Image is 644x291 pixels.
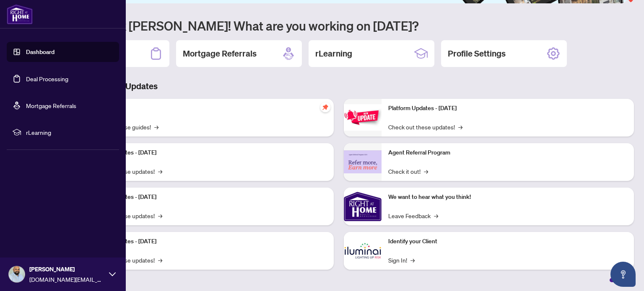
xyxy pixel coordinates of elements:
[26,75,68,82] a: Deal Processing
[315,48,352,59] h2: rLearning
[183,48,257,59] h2: Mortgage Referrals
[88,148,327,157] p: Platform Updates - [DATE]
[26,128,113,137] span: rLearning
[448,48,506,59] h2: Profile Settings
[610,262,636,287] button: Open asap
[158,255,162,265] span: →
[44,18,634,33] h1: Welcome back [PERSON_NAME]! What are you working on [DATE]?
[388,104,627,113] p: Platform Updates - [DATE]
[388,255,415,265] a: Sign In!→
[154,122,158,131] span: →
[158,167,162,176] span: →
[29,265,105,274] span: [PERSON_NAME]
[458,122,462,131] span: →
[388,167,428,176] a: Check it out!→
[344,232,382,270] img: Identify your Client
[410,255,415,265] span: →
[158,211,162,220] span: →
[44,80,634,92] h3: Brokerage & Industry Updates
[9,266,25,282] img: Profile Icon
[88,193,327,202] p: Platform Updates - [DATE]
[88,237,327,246] p: Platform Updates - [DATE]
[388,148,627,157] p: Agent Referral Program
[434,211,438,220] span: →
[88,104,327,113] p: Self-Help
[344,188,382,225] img: We want to hear what you think!
[344,150,382,173] img: Agent Referral Program
[320,102,330,112] span: pushpin
[388,122,462,131] a: Check out these updates!→
[388,237,627,246] p: Identify your Client
[388,193,627,202] p: We want to hear what you think!
[344,104,382,131] img: Platform Updates - June 23, 2025
[424,167,428,176] span: →
[26,102,76,109] a: Mortgage Referrals
[29,275,105,284] span: [DOMAIN_NAME][EMAIL_ADDRESS][DOMAIN_NAME]
[7,4,33,24] img: logo
[26,48,55,56] a: Dashboard
[388,211,438,220] a: Leave Feedback→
